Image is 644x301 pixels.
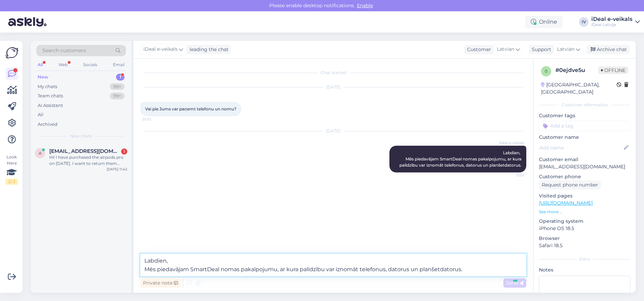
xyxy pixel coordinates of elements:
[529,46,551,53] div: Support
[539,242,630,249] p: Safari 18.5
[464,46,491,53] div: Customer
[591,16,640,27] a: iDeal e-veikalsiDeal Latvija
[598,67,628,74] span: Offline
[539,121,630,131] input: Add a tag
[140,128,526,134] div: [DATE]
[555,66,598,74] div: # 0ejdve5u
[539,266,630,274] p: Notes
[539,225,630,232] p: iPhone OS 18.5
[38,74,48,81] div: New
[525,16,563,28] div: Online
[49,148,120,154] span: aaalllddd2004@gmail.com
[121,148,127,155] div: 1
[539,256,630,262] div: Extra
[38,83,57,90] div: My chats
[539,112,630,119] p: Customer tags
[539,218,630,225] p: Operating system
[49,154,127,167] div: Hi! I have purchased the airpods pro on [DATE]. I want to return them back and get a refund, I ha...
[110,93,125,99] div: 99+
[539,192,630,200] p: Visited pages
[545,69,548,74] span: 0
[587,45,630,54] div: Archive chat
[399,150,523,168] span: Labdien, Mēs piedavājam SmartDeal nomas pakalpojumu, ar kura palīdzību var iznomāt telefonus, dat...
[541,81,617,96] div: [GEOGRAPHIC_DATA], [GEOGRAPHIC_DATA]
[38,102,63,109] div: AI Assistant
[539,209,630,215] p: See more ...
[187,46,229,53] div: leading the chat
[142,117,168,122] span: 22:22
[112,60,126,69] div: Email
[82,60,99,69] div: Socials
[499,173,524,178] span: 13:01
[140,70,526,76] div: Chat started
[539,173,630,180] p: Customer phone
[539,102,630,108] div: Customer information
[116,74,125,81] div: 1
[39,150,42,156] span: a
[539,180,601,190] div: Request phone number
[539,134,630,141] p: Customer name
[497,46,514,53] span: Latvian
[5,179,18,185] div: 2 / 3
[38,121,57,128] div: Archived
[539,144,622,152] input: Add name
[539,235,630,242] p: Browser
[36,60,44,69] div: All
[70,133,92,139] span: New chats
[355,2,375,9] span: Enable
[5,46,18,59] img: Askly Logo
[140,84,526,90] div: [DATE]
[38,93,63,99] div: Team chats
[539,156,630,163] p: Customer email
[57,60,69,69] div: Web
[107,167,127,172] div: [DATE] 11:42
[38,111,43,118] div: All
[539,163,630,170] p: [EMAIL_ADDRESS][DOMAIN_NAME]
[5,154,18,185] div: Look Here
[499,140,524,145] span: iDeal e-veikals
[579,17,589,27] div: IV
[539,200,593,206] a: [URL][DOMAIN_NAME]
[591,22,632,27] div: iDeal Latvija
[110,83,125,90] div: 99+
[591,16,632,22] div: iDeal e-veikals
[42,47,86,54] span: Search customers
[145,106,236,111] span: Vai pie Jums var paņemt telefonu un nomu?
[143,46,178,53] span: iDeal e-veikals
[557,46,575,53] span: Latvian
